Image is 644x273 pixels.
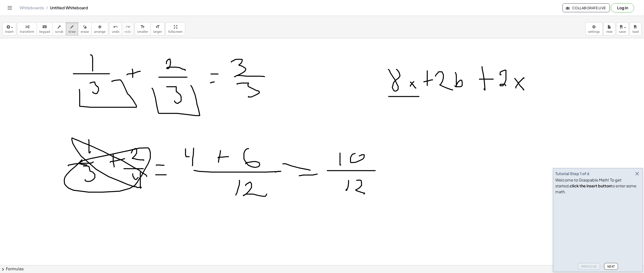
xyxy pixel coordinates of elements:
button: insert [2,22,16,35]
button: draw [66,22,78,35]
span: undo [112,30,119,34]
button: keyboardkeypad [37,22,53,35]
button: undoundo [109,22,122,35]
button: fullscreen [166,22,185,35]
span: draw [68,30,76,34]
button: redoredo [122,22,134,35]
span: Next [607,265,615,268]
a: Whiteboards [20,5,44,10]
b: click the insert button [570,183,611,188]
button: Toggle navigation [6,4,14,12]
button: format_sizelarger [151,22,165,35]
i: format_size [140,24,145,30]
button: erase [78,22,91,35]
span: transform [20,30,34,34]
button: format_sizesmaller [135,22,151,35]
i: redo [125,24,130,30]
span: insert [5,30,13,34]
button: Collaborate Live [563,3,610,12]
button: arrange [91,22,108,35]
div: Welcome to Graspable Math! To get started, to enter some math. [555,177,641,195]
span: settings [588,30,600,34]
span: load [633,30,639,34]
span: larger [153,30,162,34]
button: scrub [53,22,66,35]
button: save [616,22,629,35]
span: scrub [55,30,63,34]
span: fullscreen [168,30,182,34]
i: format_size [155,24,160,30]
span: erase [81,30,89,34]
button: new [604,22,615,35]
button: Next [604,263,618,270]
span: smaller [137,30,148,34]
span: keypad [39,30,50,34]
button: Log in [611,3,634,12]
span: arrange [94,30,106,34]
span: redo [124,30,131,34]
span: Collaborate Live [567,6,606,10]
i: undo [113,24,118,30]
button: transform [17,22,37,35]
button: load [630,22,642,35]
span: new [606,30,612,34]
i: keyboard [42,24,47,30]
div: Tutorial Step 1 of 6 [555,171,589,177]
span: save [619,30,626,34]
button: settings [586,22,603,35]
